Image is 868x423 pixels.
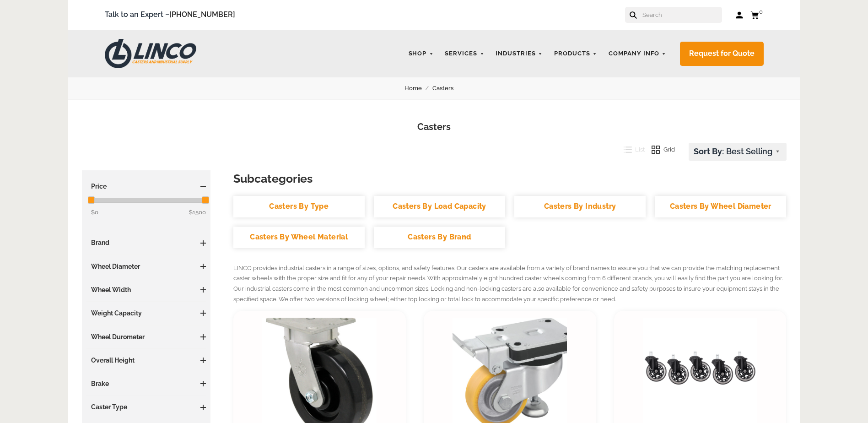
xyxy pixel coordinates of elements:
[86,182,206,191] h3: Price
[86,356,206,365] h3: Overall Height
[105,9,235,21] span: Talk to an Expert –
[374,196,505,217] a: Casters By Load Capacity
[759,8,763,15] span: 0
[491,45,547,63] a: Industries
[86,332,206,342] h3: Wheel Durometer
[86,285,206,294] h3: Wheel Width
[617,143,645,157] button: List
[655,196,786,217] a: Casters By Wheel Diameter
[736,11,744,20] a: Log in
[750,9,764,21] a: 0
[642,7,722,23] input: Search
[82,120,787,134] h1: Casters
[86,402,206,412] h3: Caster Type
[374,227,505,248] a: Casters By Brand
[514,196,646,217] a: Casters By Industry
[86,238,206,247] h3: Brand
[680,42,764,66] a: Request for Quote
[233,227,365,248] a: Casters By Wheel Material
[233,196,365,217] a: Casters By Type
[189,207,206,217] span: $1500
[432,83,464,93] a: Casters
[86,379,206,388] h3: Brake
[404,83,432,93] a: Home
[105,39,196,68] img: LINCO CASTERS & INDUSTRIAL SUPPLY
[86,262,206,271] h3: Wheel Diameter
[233,170,787,187] h3: Subcategories
[604,45,671,63] a: Company Info
[233,263,787,305] p: LINCO provides industrial casters in a range of sizes, options, and safety features. Our casters ...
[91,209,98,216] span: $0
[550,45,602,63] a: Products
[404,45,438,63] a: Shop
[86,309,206,318] h3: Weight Capacity
[645,143,675,157] button: Grid
[169,10,235,19] a: [PHONE_NUMBER]
[440,45,489,63] a: Services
